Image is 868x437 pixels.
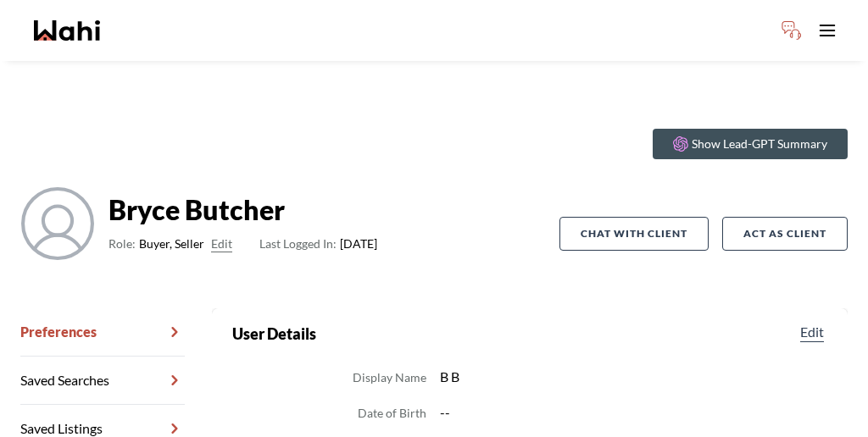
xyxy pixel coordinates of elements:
a: Saved Searches [20,357,185,405]
span: Last Logged In: [259,236,337,251]
span: Buyer, Seller [139,234,204,254]
button: Act as Client [722,217,848,251]
span: Role: [108,234,136,254]
span: [DATE] [259,234,377,254]
button: Edit [211,234,232,254]
button: Chat with client [559,217,709,251]
button: Show Lead-GPT Summary [653,129,848,159]
strong: Bryce Butcher [108,193,377,227]
a: Preferences [20,308,185,357]
button: Edit [797,322,827,342]
dd: B B [440,366,827,388]
dt: Display Name [353,368,426,388]
dt: Date of Birth [358,403,426,423]
dd: -- [440,401,827,423]
h2: User Details [232,322,316,346]
a: Wahi homepage [34,20,100,41]
p: Show Lead-GPT Summary [692,136,827,152]
button: Toggle open navigation menu [810,14,844,47]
